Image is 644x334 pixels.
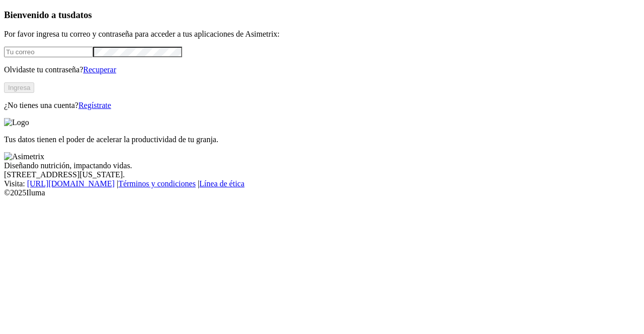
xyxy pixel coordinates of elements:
[4,30,640,39] p: Por favor ingresa tu correo y contraseña para acceder a tus aplicaciones de Asimetrix:
[4,101,640,110] p: ¿No tienes una cuenta?
[4,170,640,179] div: [STREET_ADDRESS][US_STATE].
[118,179,196,188] a: Términos y condiciones
[70,10,92,20] span: datos
[4,10,640,21] h3: Bienvenido a tus
[4,47,93,57] input: Tu correo
[27,179,115,188] a: [URL][DOMAIN_NAME]
[4,82,34,93] button: Ingresa
[83,65,116,74] a: Recuperar
[199,179,245,188] a: Línea de ética
[4,188,640,197] div: © 2025 Iluma
[4,161,640,170] div: Diseñando nutrición, impactando vidas.
[4,65,640,74] p: Olvidaste tu contraseña?
[4,135,640,144] p: Tus datos tienen el poder de acelerar la productividad de tu granja.
[4,152,44,161] img: Asimetrix
[78,101,111,109] a: Regístrate
[4,179,640,188] div: Visita : | |
[4,118,29,127] img: Logo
